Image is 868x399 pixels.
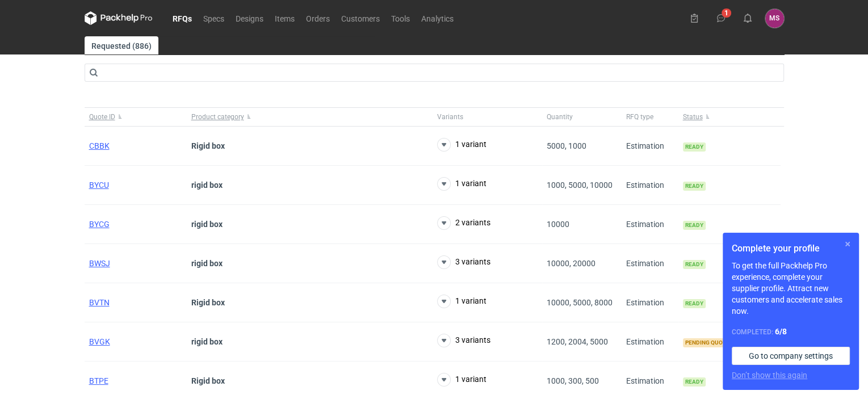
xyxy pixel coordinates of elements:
[683,182,706,191] span: Ready
[89,259,110,268] a: BWSJ
[775,327,787,336] strong: 6 / 8
[622,166,678,205] div: Estimation
[712,9,730,27] button: 1
[230,11,269,25] a: Designs
[89,220,110,229] a: BYCG
[89,337,110,346] a: BVGK
[191,259,223,268] strong: rigid box
[437,177,487,191] button: 1 variant
[191,337,223,346] strong: rigid box
[89,141,110,150] a: CBBK
[732,369,807,381] button: Don’t show this again
[85,11,153,25] svg: Packhelp Pro
[683,112,703,121] span: Status
[336,11,385,25] a: Customers
[85,108,187,126] button: Quote ID
[437,216,490,230] button: 2 variants
[622,127,678,166] div: Estimation
[437,334,490,347] button: 3 variants
[269,11,300,25] a: Items
[191,298,225,307] strong: Rigid box
[547,112,573,121] span: Quantity
[547,259,596,268] span: 10000, 20000
[198,11,230,25] a: Specs
[626,112,653,121] span: RFQ type
[191,220,223,229] strong: rigid box
[85,36,158,54] a: Requested (886)
[191,141,225,150] strong: Rigid box
[437,295,487,308] button: 1 variant
[683,299,706,308] span: Ready
[437,112,463,121] span: Variants
[622,205,678,244] div: Estimation
[547,298,613,307] span: 10000, 5000, 8000
[437,373,487,387] button: 1 variant
[683,260,706,269] span: Ready
[732,347,850,365] a: Go to company settings
[678,108,781,126] button: Status
[547,337,608,346] span: 1200, 2004, 5000
[89,298,110,307] a: BVTN
[683,338,744,347] span: Pending quotation
[437,138,487,152] button: 1 variant
[683,221,706,230] span: Ready
[89,376,108,385] a: BTPE
[765,9,784,28] div: Mieszko Stefko
[167,11,198,25] a: RFQs
[732,260,850,317] p: To get the full Packhelp Pro experience, complete your supplier profile. Attract new customers an...
[191,112,244,121] span: Product category
[622,244,678,283] div: Estimation
[437,255,490,269] button: 3 variants
[765,9,784,28] button: MS
[622,283,678,322] div: Estimation
[732,326,850,338] div: Completed:
[89,180,109,190] a: BYCU
[732,242,850,255] h1: Complete your profile
[191,376,225,385] strong: Rigid box
[547,220,569,229] span: 10000
[385,11,416,25] a: Tools
[191,180,223,190] strong: rigid box
[187,108,433,126] button: Product category
[416,11,459,25] a: Analytics
[547,376,599,385] span: 1000, 300, 500
[300,11,336,25] a: Orders
[547,180,613,190] span: 1000, 5000, 10000
[683,142,706,152] span: Ready
[547,141,586,150] span: 5000, 1000
[622,322,678,362] div: Estimation
[89,112,115,121] span: Quote ID
[841,237,854,251] button: Skip for now
[683,377,706,387] span: Ready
